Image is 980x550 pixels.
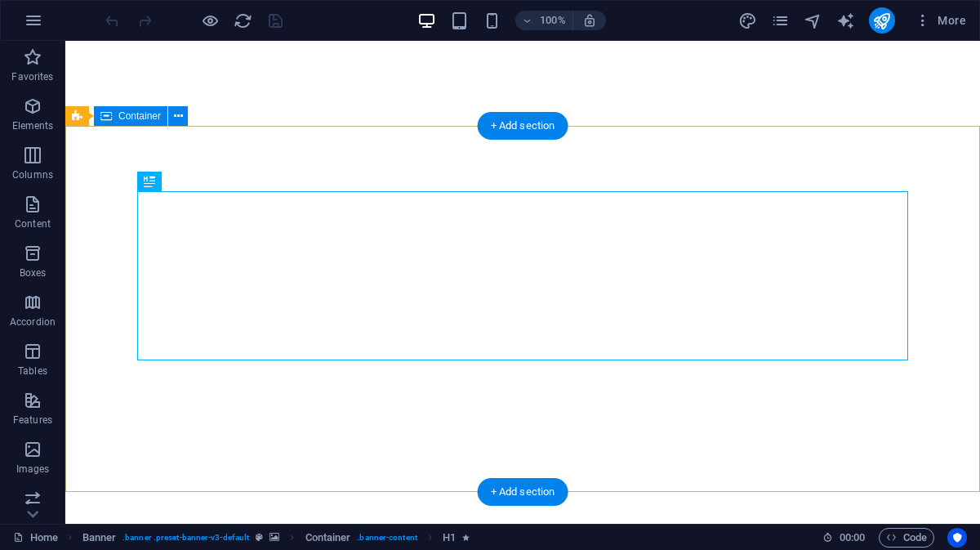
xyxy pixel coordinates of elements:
i: Navigator [804,11,822,30]
p: Boxes [20,266,47,279]
i: Reload page [234,11,252,30]
span: Click to select. Double-click to edit [443,528,456,548]
p: Images [16,463,50,476]
span: . banner-content [357,528,416,548]
h6: 100% [540,11,566,30]
i: Publish [872,11,891,30]
p: Favorites [11,70,53,83]
p: Elements [12,119,54,132]
button: navigator [804,11,823,30]
span: Click to select. Double-click to edit [82,528,117,548]
button: publish [869,7,895,34]
i: AI Writer [836,11,855,30]
span: : [851,531,853,543]
span: More [915,12,966,29]
nav: breadcrumb [82,528,470,548]
div: + Add section [478,112,568,140]
p: Accordion [10,315,56,329]
p: Features [13,414,52,427]
button: Click here to leave preview mode and continue editing [200,11,220,30]
span: Code [886,528,927,548]
button: More [908,7,973,34]
i: Element contains an animation [462,533,470,542]
p: Content [15,217,51,230]
a: Click to cancel selection. Double-click to open Pages [13,528,58,548]
button: text_generator [836,11,856,30]
p: Tables [18,364,47,378]
div: + Add section [478,478,568,506]
i: On resize automatically adjust zoom level to fit chosen device. [582,13,597,28]
button: pages [771,11,791,30]
span: . banner .preset-banner-v3-default [122,528,249,548]
button: Usercentrics [947,528,967,548]
span: 00 00 [840,528,865,548]
i: Design (Ctrl+Alt+Y) [738,11,757,30]
button: design [738,11,758,30]
button: reload [233,11,252,30]
button: 100% [515,11,573,30]
i: Pages (Ctrl+Alt+S) [771,11,790,30]
i: This element contains a background [269,533,279,542]
button: Code [879,528,934,548]
i: This element is a customizable preset [256,533,263,542]
span: Container [118,111,161,121]
span: Click to select. Double-click to edit [305,528,351,548]
h6: Session time [822,528,866,548]
p: Columns [12,168,53,181]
